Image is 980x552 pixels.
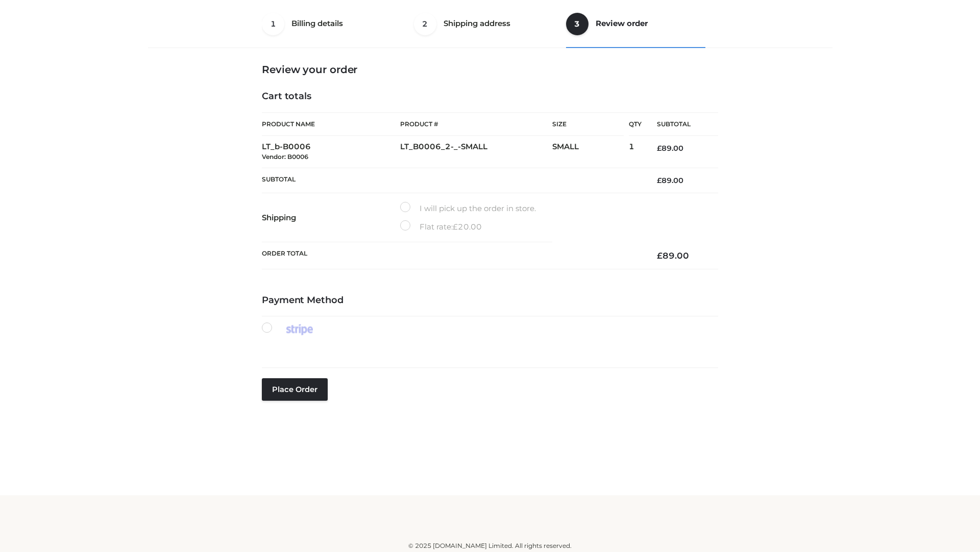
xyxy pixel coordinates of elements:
span: £ [657,144,661,153]
th: Product # [400,112,552,136]
th: Order Total [262,242,642,269]
span: £ [657,176,661,185]
button: Place order [262,378,328,401]
bdi: 89.00 [657,144,683,153]
h4: Payment Method [262,295,718,306]
td: LT_B0006_2-_-SMALL [400,136,552,168]
td: 1 [629,136,642,168]
small: Vendor: B0006 [262,153,308,160]
th: Size [552,113,624,136]
th: Shipping [262,193,400,242]
td: LT_b-B0006 [262,136,400,168]
bdi: 89.00 [657,250,689,261]
bdi: 89.00 [657,176,683,185]
label: Flat rate: [400,220,482,234]
bdi: 20.00 [453,222,482,232]
th: Subtotal [262,168,642,193]
h3: Review your order [262,63,718,76]
span: £ [657,250,663,261]
th: Qty [629,112,642,136]
th: Product Name [262,112,400,136]
h4: Cart totals [262,91,718,102]
label: I will pick up the order in store. [400,202,536,215]
span: £ [453,222,458,232]
td: SMALL [552,136,629,168]
th: Subtotal [642,113,718,136]
div: © 2025 [DOMAIN_NAME] Limited. All rights reserved. [152,541,828,551]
